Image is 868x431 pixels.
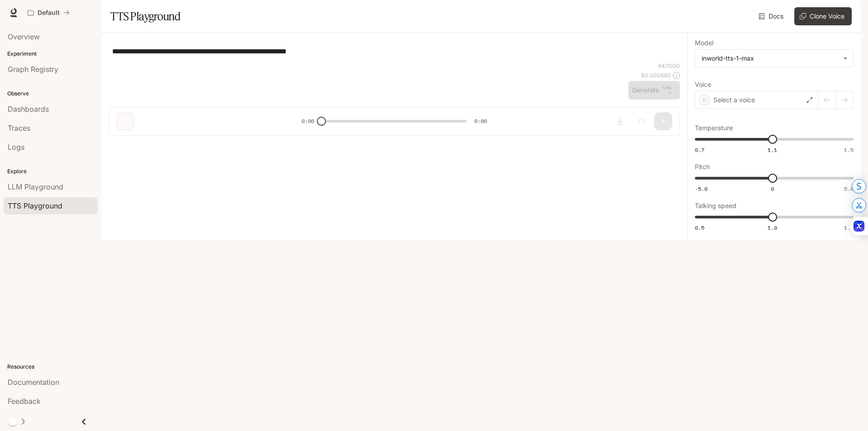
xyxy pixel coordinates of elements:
span: 1.1 [768,146,777,154]
p: 64 / 1000 [658,62,680,70]
button: All workspaces [24,4,74,22]
span: -5.0 [695,185,708,193]
a: Docs [757,7,787,25]
p: Temperature [695,125,733,131]
span: 0.5 [695,224,704,232]
h1: TTS Playground [110,7,180,25]
p: Talking speed [695,203,736,209]
div: inworld-tts-1-max [702,54,839,63]
span: 5.0 [844,185,854,193]
p: $ 0.000640 [641,71,671,79]
p: Model [695,40,713,46]
span: 1.0 [768,224,777,232]
span: 0 [771,185,774,193]
p: Select a voice [713,95,755,104]
button: Clone Voice [794,7,852,25]
p: Pitch [695,164,710,170]
div: inworld-tts-1-max [695,50,853,67]
p: Default [38,9,60,17]
p: Voice [695,81,711,88]
span: 1.5 [844,146,854,154]
span: 0.7 [695,146,704,154]
span: 1.5 [844,224,854,232]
